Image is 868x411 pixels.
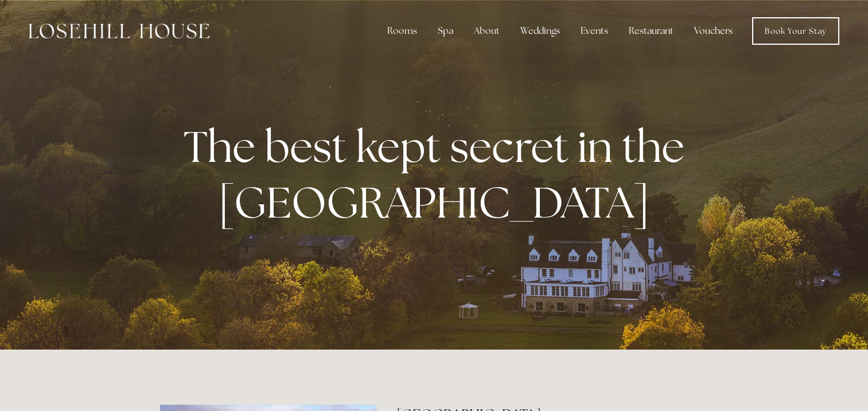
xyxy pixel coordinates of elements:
[620,20,683,42] div: Restaurant
[685,20,742,42] a: Vouchers
[29,24,209,38] img: Losehill House
[571,20,617,42] div: Events
[465,20,509,42] div: About
[752,17,839,45] a: Book Your Stay
[378,20,426,42] div: Rooms
[184,118,694,231] strong: The best kept secret in the [GEOGRAPHIC_DATA]
[511,20,569,42] div: Weddings
[429,20,462,42] div: Spa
